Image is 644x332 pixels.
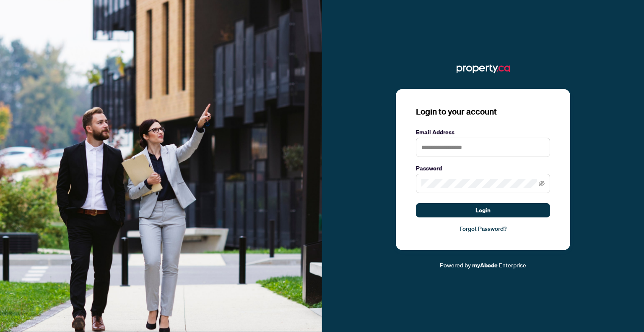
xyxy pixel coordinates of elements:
[416,164,550,173] label: Password
[416,106,550,118] h3: Login to your account
[416,224,550,233] a: Forgot Password?
[539,180,545,186] span: eye-invisible
[440,261,471,269] span: Powered by
[535,142,545,152] keeper-lock: Open Keeper Popup
[499,261,526,269] span: Enterprise
[457,62,510,76] img: ma-logo
[416,128,550,137] label: Email Address
[475,204,491,217] span: Login
[472,261,498,270] a: myAbode
[416,203,550,217] button: Login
